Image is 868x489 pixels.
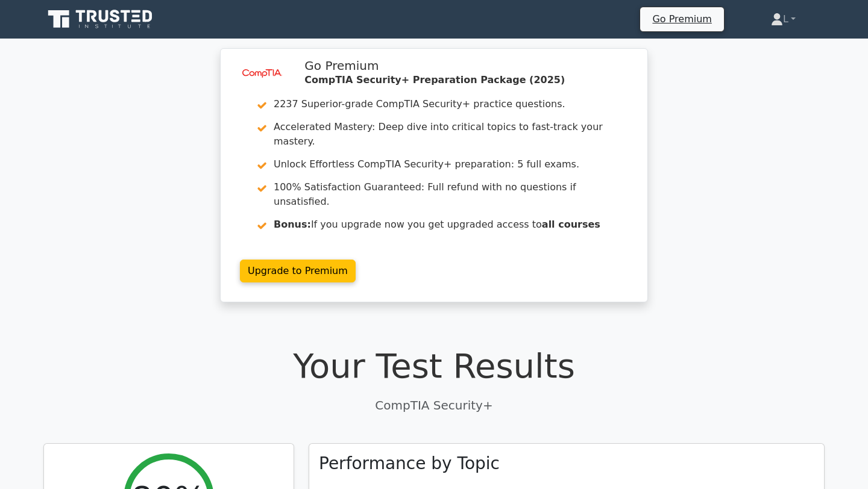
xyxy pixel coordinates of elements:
[240,260,356,282] a: Upgrade to Premium
[645,11,719,27] a: Go Premium
[319,453,500,474] h3: Performance by Topic
[43,346,825,386] h1: Your Test Results
[742,7,825,31] a: L
[43,396,825,414] p: CompTIA Security+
